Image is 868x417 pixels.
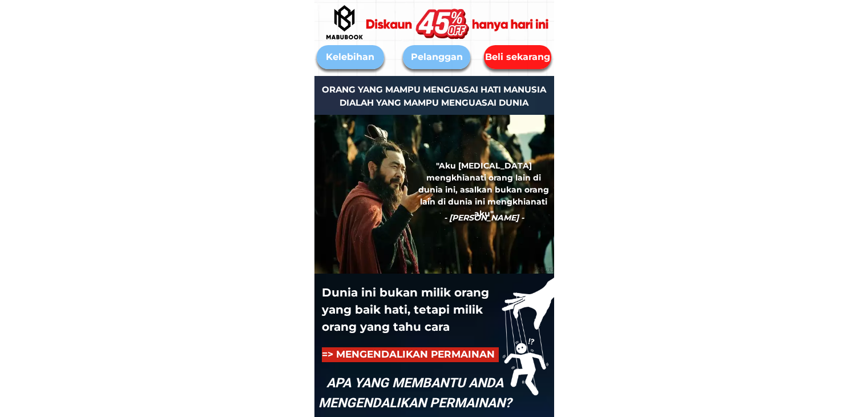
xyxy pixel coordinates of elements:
[418,160,550,220] h1: "Aku [MEDICAL_DATA] mengkhianati orang lain di dunia ini, asalkan bukan orang lain di dunia ini m...
[305,374,524,413] h1: APA YANG MEMBANTU ANDA MENGENDALIKAN PERMAINAN?
[481,50,555,65] div: Beli sekarang
[322,347,499,362] h1: => MENGENDALIKAN PERMAINAN
[403,50,470,64] div: Pelanggan
[322,284,519,335] h1: Dunia ini bukan milik orang yang baik hati, tetapi milik orang yang tahu cara
[317,50,384,64] div: Kelebihan
[296,83,572,109] h1: ORANG YANG MAMPU MENGUASAI HATI MANUSIA DIALAH YANG MAMPU MENGUASAI DUNIA
[418,212,550,224] h1: - [PERSON_NAME] -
